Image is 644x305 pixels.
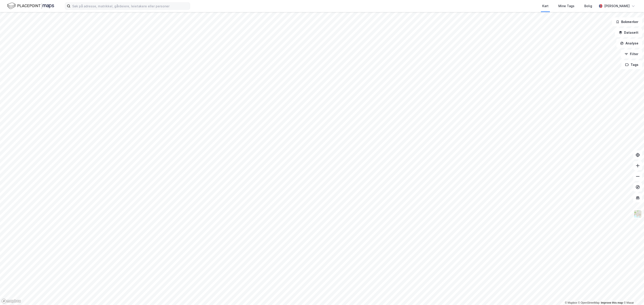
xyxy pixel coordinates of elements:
[70,3,190,9] input: Søk på adresse, matrikkel, gårdeiere, leietakere eller personer
[622,284,644,305] iframe: Chat Widget
[7,2,54,10] img: logo.f888ab2527a4732fd821a326f86c7f29.svg
[558,3,574,9] div: Mine Tags
[584,3,592,9] div: Bolig
[542,3,549,9] div: Kart
[604,3,630,9] div: [PERSON_NAME]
